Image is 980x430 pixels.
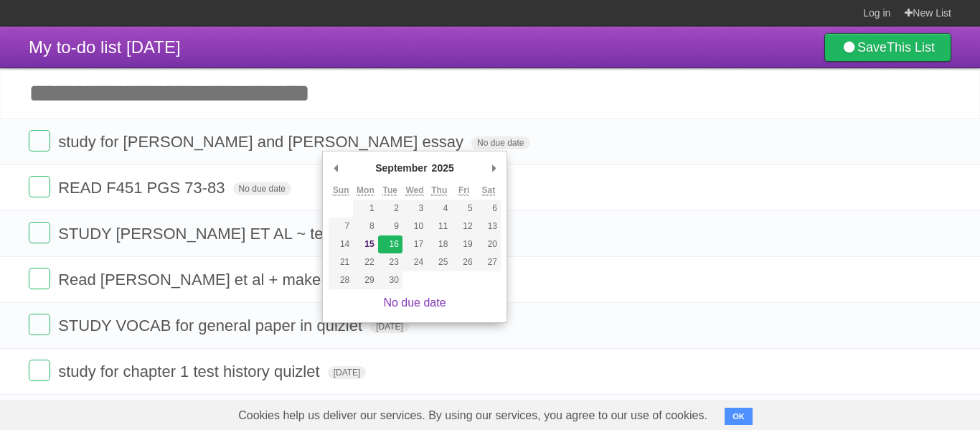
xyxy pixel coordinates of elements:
button: 20 [476,235,501,253]
button: 9 [378,218,402,235]
span: STUDY [PERSON_NAME] ET AL ~ test [DATE] [58,225,393,243]
label: Done [29,314,50,335]
span: READ F451 PGS 73-83 [58,179,228,197]
button: Next Month [486,157,501,179]
a: No due date [383,296,446,309]
label: Done [29,360,50,381]
button: 2 [378,200,402,218]
button: 8 [353,218,377,235]
button: Previous Month [329,157,343,179]
button: 6 [476,200,501,218]
span: [DATE] [370,320,409,333]
abbr: Thursday [431,185,447,196]
button: 17 [402,235,427,253]
button: 21 [329,253,353,271]
button: 27 [476,253,501,271]
button: 22 [353,253,377,271]
button: OK [725,408,753,425]
button: 10 [402,218,427,235]
button: 4 [427,200,451,218]
label: Done [29,130,50,151]
button: 26 [451,253,476,271]
abbr: Tuesday [382,185,397,196]
button: 18 [427,235,451,253]
button: 5 [451,200,476,218]
span: Cookies help us deliver our services. By using our services, you agree to our use of cookies. [224,401,722,430]
a: SaveThis List [824,33,951,62]
button: 11 [427,218,451,235]
abbr: Saturday [482,185,496,196]
label: Done [29,268,50,289]
span: No due date [471,136,529,149]
button: 19 [451,235,476,253]
b: This List [887,40,935,55]
abbr: Wednesday [405,185,423,196]
button: 13 [476,218,501,235]
span: No due date [233,182,291,195]
button: 24 [402,253,427,271]
button: 23 [378,253,402,271]
button: 12 [451,218,476,235]
button: 28 [329,271,353,289]
span: [DATE] [328,366,367,379]
button: 29 [353,271,377,289]
button: 30 [378,271,402,289]
button: 1 [353,200,377,218]
label: Done [29,176,50,197]
button: 15 [353,235,377,253]
button: 7 [329,218,353,235]
button: 16 [378,235,402,253]
button: 14 [329,235,353,253]
div: 2025 [430,157,456,179]
span: study for [PERSON_NAME] and [PERSON_NAME] essay [58,133,467,151]
span: study for chapter 1 test history quizlet [58,363,323,380]
span: My to-do list [DATE] [29,37,181,57]
button: 3 [402,200,427,218]
button: 25 [427,253,451,271]
abbr: Friday [458,185,469,196]
span: STUDY VOCAB for general paper in quizlet [58,317,366,335]
abbr: Monday [357,185,374,196]
label: Done [29,222,50,243]
span: Read [PERSON_NAME] et al + make notes [58,271,367,289]
abbr: Sunday [333,185,349,196]
div: September [373,157,429,179]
